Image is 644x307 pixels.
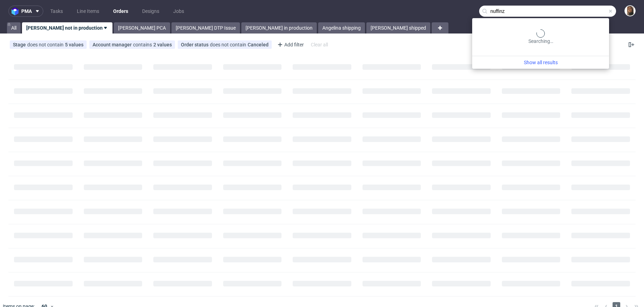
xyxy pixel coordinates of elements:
[169,6,188,17] a: Jobs
[8,6,43,17] button: pma
[210,42,248,47] span: does not contain
[93,42,133,47] span: Account manager
[153,42,172,47] div: 2 values
[241,22,317,33] a: [PERSON_NAME] in production
[114,22,170,33] a: [PERSON_NAME] PCA
[248,42,269,47] div: Canceled
[22,22,112,33] a: [PERSON_NAME] not in production
[475,59,606,66] a: Show all results
[318,22,365,33] a: Angelina shipping
[133,42,153,47] span: contains
[12,7,21,15] img: logo
[181,42,210,47] span: Order status
[65,42,83,47] div: 5 values
[73,6,103,17] a: Line Items
[171,22,240,33] a: [PERSON_NAME] DTP Issue
[13,42,27,47] span: Stage
[138,6,163,17] a: Designs
[275,39,305,50] div: Add filter
[366,22,430,33] a: [PERSON_NAME] shipped
[475,29,606,45] div: Searching…
[625,6,635,16] img: Angelina Marć
[309,40,329,50] div: Clear all
[21,9,32,14] span: pma
[7,22,21,33] a: All
[109,6,132,17] a: Orders
[27,42,65,47] span: does not contain
[46,6,67,17] a: Tasks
